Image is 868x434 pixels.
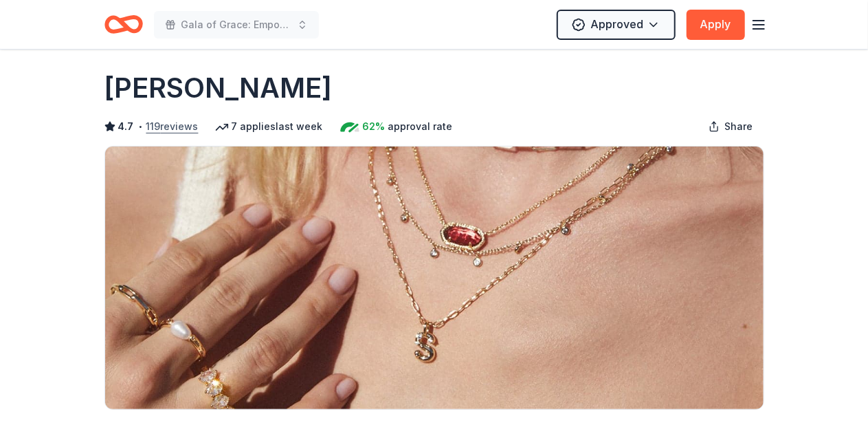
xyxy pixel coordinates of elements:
[137,121,142,132] span: •
[104,69,333,107] h1: [PERSON_NAME]
[104,8,143,41] a: Home
[146,118,199,135] button: 119reviews
[557,10,676,40] button: Approved
[388,118,453,135] span: approval rate
[725,118,753,135] span: Share
[105,147,764,409] img: Image for Kendra Scott
[591,15,644,33] span: Approved
[154,11,319,39] button: Gala of Grace: Empowering Futures for El Porvenir
[687,10,745,40] button: Apply
[698,113,764,140] button: Share
[118,118,134,135] span: 4.7
[363,118,386,135] span: 62%
[215,118,323,135] div: 7 applies last week
[181,17,291,33] span: Gala of Grace: Empowering Futures for El Porvenir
